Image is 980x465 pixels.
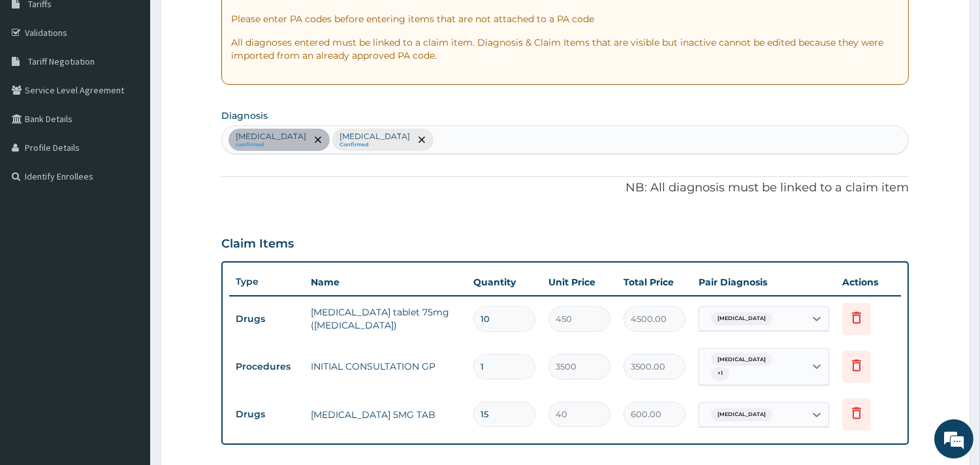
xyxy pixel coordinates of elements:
[229,402,304,426] td: Drugs
[617,269,692,295] th: Total Price
[416,134,428,146] span: remove selection option
[221,237,294,251] h3: Claim Items
[467,269,542,295] th: Quantity
[312,134,324,146] span: remove selection option
[231,12,899,25] p: Please enter PA codes before entering items that are not attached to a PA code
[304,353,467,379] td: INITIAL CONSULTATION GP
[68,73,219,90] div: Chat with us now
[231,36,899,62] p: All diagnoses entered must be linked to a claim item. Diagnosis & Claim Items that are visible bu...
[229,270,304,294] th: Type
[7,319,249,364] textarea: Type your message and hit 'Enter'
[836,269,901,295] th: Actions
[229,355,304,379] td: Procedures
[236,142,306,148] small: confirmed
[711,408,772,421] span: [MEDICAL_DATA]
[692,269,836,295] th: Pair Diagnosis
[340,131,410,142] p: [MEDICAL_DATA]
[236,131,306,142] p: [MEDICAL_DATA]
[304,299,467,338] td: [MEDICAL_DATA] tablet 75mg ([MEDICAL_DATA])
[340,142,410,148] small: Confirmed
[711,353,772,366] span: [MEDICAL_DATA]
[304,402,467,428] td: [MEDICAL_DATA] 5MG TAB
[28,56,95,67] span: Tariff Negotiation
[229,307,304,331] td: Drugs
[221,109,268,122] label: Diagnosis
[304,269,467,295] th: Name
[542,269,617,295] th: Unit Price
[221,180,909,197] p: NB: All diagnosis must be linked to a claim item
[24,65,53,98] img: d_794563401_company_1708531726252_794563401
[711,367,729,380] span: + 1
[214,7,245,38] div: Minimize live chat window
[711,312,772,325] span: [MEDICAL_DATA]
[76,146,180,278] span: We're online!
